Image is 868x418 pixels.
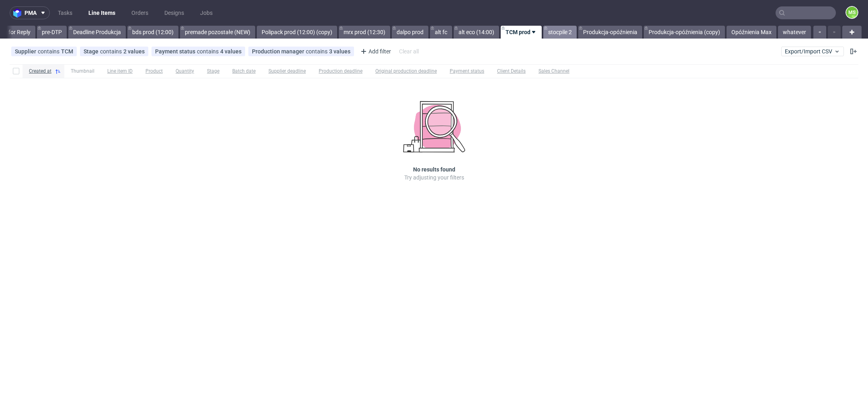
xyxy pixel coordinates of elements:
[155,48,197,55] span: Payment status
[68,26,126,39] a: Deadline Produkcja
[450,68,484,75] span: Payment status
[29,68,51,75] span: Created at
[37,26,67,39] a: pre-DTP
[578,26,642,39] a: Produkcja-opóźnienia
[123,48,145,55] div: 2 values
[38,48,61,55] span: contains
[127,26,178,39] a: bds prod (12:00)
[10,6,50,19] button: pma
[785,48,840,55] span: Export/Import CSV
[357,45,393,58] div: Add filter
[53,6,77,19] a: Tasks
[397,46,420,57] div: Clear all
[84,48,100,55] span: Stage
[268,68,306,75] span: Supplier deadline
[257,26,337,39] a: Polipack prod (12:00) (copy)
[13,8,25,18] img: logo
[392,26,428,39] a: dalpo prod
[220,48,242,55] div: 4 values
[781,47,844,56] button: Export/Import CSV
[145,68,163,75] span: Product
[176,68,194,75] span: Quantity
[727,26,776,39] a: Opóźnienia Max
[413,165,455,173] h3: No results found
[100,48,123,55] span: contains
[207,68,219,75] span: Stage
[644,26,725,39] a: Produkcja-opóźnienia (copy)
[497,68,526,75] span: Client Details
[329,48,350,55] div: 3 values
[197,48,220,55] span: contains
[180,26,255,39] a: premade pozostałe (NEW)
[15,48,38,55] span: Supplier
[107,68,133,75] span: Line item ID
[543,26,577,39] a: stocpile 2
[84,6,120,19] a: Line Items
[538,68,569,75] span: Sales Channel
[252,48,306,55] span: Production manager
[71,68,94,75] span: Thumbnail
[778,26,811,39] a: whatever
[25,10,37,16] span: pma
[501,26,542,39] a: TCM prod
[339,26,390,39] a: mrx prod (12:30)
[454,26,499,39] a: alt eco (14:00)
[430,26,452,39] a: alt fc
[319,68,362,75] span: Production deadline
[846,7,858,18] figcaption: MS
[232,68,256,75] span: Batch date
[375,68,437,75] span: Original production deadline
[61,48,73,55] div: TCM
[160,6,189,19] a: Designs
[195,6,217,19] a: Jobs
[404,173,464,181] p: Try adjusting your filters
[127,6,153,19] a: Orders
[306,48,329,55] span: contains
